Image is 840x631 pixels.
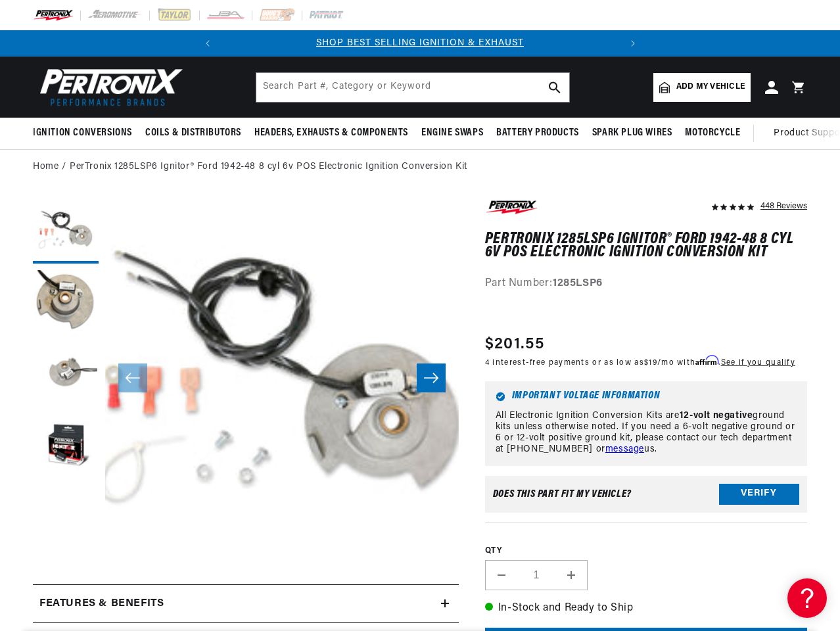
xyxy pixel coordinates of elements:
[496,392,797,402] h6: Important Voltage Information
[33,198,459,558] media-gallery: Gallery Viewer
[592,126,672,140] span: Spark Plug Wires
[553,278,603,289] strong: 1285LSP6
[695,356,718,365] span: Affirm
[33,585,459,623] summary: Features & Benefits
[195,30,221,57] button: Translation missing: en.sections.announcements.previous_announcement
[118,363,147,392] button: Slide left
[33,64,184,110] img: Pertronix
[221,36,620,51] div: 1 of 2
[644,359,657,367] span: $19
[678,118,747,149] summary: Motorcycle
[685,126,740,140] span: Motorcycle
[540,73,569,102] button: search button
[653,73,751,102] a: Add my vehicle
[485,356,795,369] p: 4 interest-free payments or as low as /mo with .
[145,126,241,140] span: Coils & Distributors
[676,81,745,93] span: Add my vehicle
[760,198,807,214] div: 448 Reviews
[139,118,248,149] summary: Coils & Distributors
[485,275,807,292] div: Part Number:
[620,30,646,57] button: Translation missing: en.sections.announcements.next_announcement
[33,126,132,140] span: Ignition Conversions
[417,363,446,392] button: Slide right
[33,415,99,480] button: Load image 4 in gallery view
[719,484,799,505] button: Verify
[680,411,753,421] strong: 12-volt negative
[70,160,467,174] a: PerTronix 1285LSP6 Ignitor® Ford 1942-48 8 cyl 6v POS Electronic Ignition Conversion Kit
[254,126,408,140] span: Headers, Exhausts & Components
[33,160,807,174] nav: breadcrumbs
[496,126,579,140] span: Battery Products
[605,444,644,454] a: message
[485,600,807,617] p: In-Stock and Ready to Ship
[721,359,795,367] a: See if you qualify - Learn more about Affirm Financing (opens in modal)
[415,118,490,149] summary: Engine Swaps
[33,270,99,336] button: Load image 2 in gallery view
[33,198,99,264] button: Load image 1 in gallery view
[316,38,524,48] a: SHOP BEST SELLING IGNITION & EXHAUST
[421,126,483,140] span: Engine Swaps
[496,411,797,455] p: All Electronic Ignition Conversion Kits are ground kits unless otherwise noted. If you need a 6-v...
[248,118,415,149] summary: Headers, Exhausts & Components
[485,333,544,356] span: $201.55
[221,36,620,51] div: Announcement
[256,73,569,102] input: Search Part #, Category or Keyword
[586,118,679,149] summary: Spark Plug Wires
[490,118,586,149] summary: Battery Products
[485,546,807,557] label: QTY
[33,342,99,408] button: Load image 3 in gallery view
[493,489,632,500] div: Does This part fit My vehicle?
[39,596,164,613] h2: Features & Benefits
[485,233,807,260] h1: PerTronix 1285LSP6 Ignitor® Ford 1942-48 8 cyl 6v POS Electronic Ignition Conversion Kit
[33,160,58,174] a: Home
[33,118,139,149] summary: Ignition Conversions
